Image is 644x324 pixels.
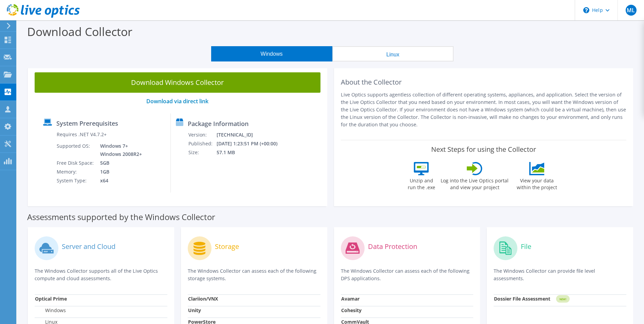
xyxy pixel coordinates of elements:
[215,243,239,250] label: Storage
[95,167,143,176] td: 1GB
[57,131,107,138] label: Requires .NET V4.7.2+
[341,307,362,313] strong: Cohesity
[188,267,320,282] p: The Windows Collector can assess each of the following storage systems.
[95,159,143,167] td: 5GB
[56,176,95,185] td: System Type:
[431,145,536,154] label: Next Steps for using the Collector
[341,91,627,128] p: Live Optics supports agentless collection of different operating systems, appliances, and applica...
[62,243,115,250] label: Server and Cloud
[583,7,589,13] svg: \n
[626,5,637,16] span: ML
[216,148,287,157] td: 57.1 MB
[35,295,67,302] strong: Optical Prime
[341,295,360,302] strong: Avamar
[211,46,332,61] button: Windows
[35,267,167,282] p: The Windows Collector supports all of the Live Optics compute and cloud assessments.
[56,159,95,167] td: Free Disk Space:
[406,175,437,191] label: Unzip and run the .exe
[27,24,132,39] label: Download Collector
[512,175,561,191] label: View your data within the project
[146,97,208,105] a: Download via direct link
[188,120,249,127] label: Package Information
[368,243,417,250] label: Data Protection
[216,139,287,148] td: [DATE] 1:23:51 PM (+00:00)
[35,72,320,93] a: Download Windows Collector
[56,167,95,176] td: Memory:
[188,148,216,157] td: Size:
[95,176,143,185] td: x64
[494,295,550,302] strong: Dossier File Assessment
[188,139,216,148] td: Published:
[188,295,218,302] strong: Clariion/VNX
[27,214,215,220] label: Assessments supported by the Windows Collector
[332,46,454,61] button: Linux
[341,78,627,86] h2: About the Collector
[341,267,474,282] p: The Windows Collector can assess each of the following DPS applications.
[56,120,118,127] label: System Prerequisites
[95,142,143,159] td: Windows 7+ Windows 2008R2+
[216,130,287,139] td: [TECHNICAL_ID]
[188,307,201,313] strong: Unity
[494,267,626,282] p: The Windows Collector can provide file level assessments.
[440,175,509,191] label: Log into the Live Optics portal and view your project
[521,243,531,250] label: File
[188,130,216,139] td: Version:
[35,307,66,314] label: Windows
[559,297,566,301] tspan: NEW!
[56,142,95,159] td: Supported OS:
